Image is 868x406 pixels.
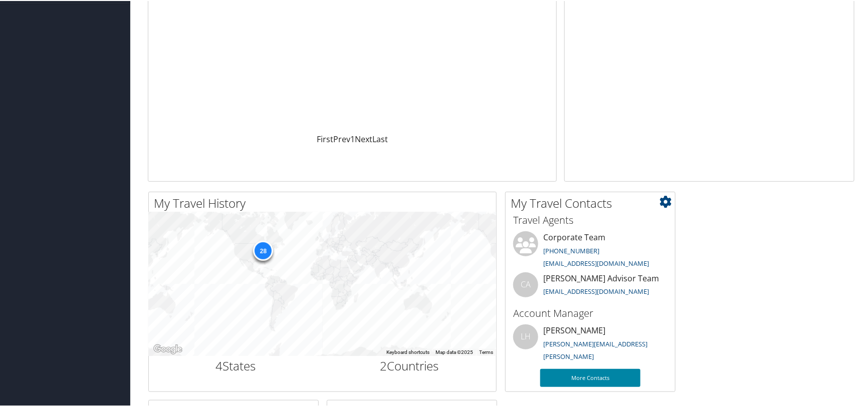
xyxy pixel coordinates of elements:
button: Keyboard shortcuts [386,348,429,355]
a: [EMAIL_ADDRESS][DOMAIN_NAME] [543,286,649,295]
h2: My Travel Contacts [511,194,675,211]
li: [PERSON_NAME] [508,323,673,364]
span: Map data ©2025 [436,348,473,354]
span: 2 [380,356,387,373]
li: [PERSON_NAME] Advisor Team [508,271,673,304]
h2: States [156,356,315,373]
a: [PHONE_NUMBER] [543,245,599,254]
h3: Travel Agents [513,212,668,226]
a: Next [355,133,372,144]
a: [EMAIL_ADDRESS][DOMAIN_NAME] [543,258,649,267]
a: First [317,133,333,144]
h2: Countries [330,356,489,373]
a: [PERSON_NAME][EMAIL_ADDRESS][PERSON_NAME] [543,338,647,360]
a: Open this area in Google Maps (opens a new window) [151,342,184,355]
a: Terms (opens in new tab) [479,348,493,354]
a: Prev [333,133,350,144]
li: Corporate Team [508,230,673,271]
div: 28 [253,239,273,259]
div: LH [513,323,538,348]
h2: My Travel History [154,194,496,211]
div: CA [513,271,538,296]
h3: Account Manager [513,305,668,319]
a: 1 [350,133,355,144]
a: Last [372,133,388,144]
span: 4 [215,356,223,373]
a: More Contacts [540,368,640,386]
img: Google [151,342,184,355]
